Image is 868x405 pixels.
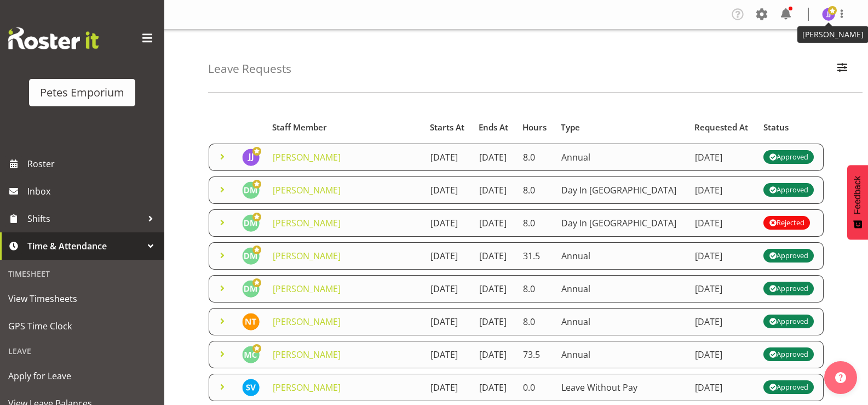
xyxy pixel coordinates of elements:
td: [DATE] [688,308,757,335]
div: Rejected [769,216,804,230]
span: Status [763,121,789,134]
img: david-mcauley697.jpg [242,181,260,199]
a: [PERSON_NAME] [273,316,341,328]
img: Rosterit website logo [8,27,99,49]
a: [PERSON_NAME] [273,151,341,163]
td: Day In [GEOGRAPHIC_DATA] [555,176,688,204]
td: [DATE] [688,341,757,368]
td: [DATE] [473,341,516,368]
span: Hours [522,121,547,134]
a: [PERSON_NAME] [273,349,341,361]
div: Approved [769,348,808,361]
td: Annual [555,308,688,335]
button: Feedback - Show survey [847,165,868,239]
a: [PERSON_NAME] [273,184,341,196]
img: david-mcauley697.jpg [242,214,260,232]
td: Day In [GEOGRAPHIC_DATA] [555,209,688,237]
td: [DATE] [473,209,516,237]
span: Inbox [27,183,159,199]
h4: Leave Requests [208,62,291,75]
span: View Timesheets [8,290,156,307]
img: melissa-cowen2635.jpg [242,346,260,363]
td: Leave Without Pay [555,374,688,401]
div: Approved [769,381,808,394]
td: Annual [555,242,688,270]
td: [DATE] [688,209,757,237]
img: sasha-vandervalk6911.jpg [242,379,260,396]
td: [DATE] [473,308,516,335]
span: Roster [27,156,159,172]
span: Apply for Leave [8,368,156,384]
td: [DATE] [424,308,473,335]
td: [DATE] [688,242,757,270]
img: david-mcauley697.jpg [242,280,260,298]
a: [PERSON_NAME] [273,217,341,229]
div: Leave [3,340,162,362]
span: Type [561,121,580,134]
span: Starts At [430,121,464,134]
span: Feedback [853,176,863,214]
img: nicole-thomson8388.jpg [242,313,260,330]
td: 8.0 [516,275,555,303]
span: Staff Member [272,121,327,134]
td: 73.5 [516,341,555,368]
div: Approved [769,282,808,295]
a: [PERSON_NAME] [273,381,341,393]
span: Ends At [479,121,508,134]
td: [DATE] [688,144,757,171]
td: [DATE] [688,374,757,401]
img: janelle-jonkers702.jpg [822,8,835,21]
div: Petes Emporium [40,84,124,101]
td: [DATE] [424,242,473,270]
div: Timesheet [3,263,162,285]
td: [DATE] [424,176,473,204]
img: help-xxl-2.png [835,372,846,383]
td: [DATE] [473,144,516,171]
span: Time & Attendance [27,238,142,254]
td: 31.5 [516,242,555,270]
td: [DATE] [424,275,473,303]
span: Requested At [694,121,748,134]
a: [PERSON_NAME] [273,250,341,262]
td: 8.0 [516,144,555,171]
a: [PERSON_NAME] [273,283,341,295]
td: Annual [555,341,688,368]
a: GPS Time Clock [3,312,162,340]
td: [DATE] [473,242,516,270]
td: [DATE] [473,374,516,401]
td: 0.0 [516,374,555,401]
span: GPS Time Clock [8,318,156,334]
button: Filter Employees [831,57,854,81]
td: [DATE] [473,176,516,204]
td: [DATE] [424,144,473,171]
img: david-mcauley697.jpg [242,247,260,265]
td: [DATE] [473,275,516,303]
td: 8.0 [516,176,555,204]
span: Shifts [27,210,142,227]
td: [DATE] [688,275,757,303]
td: [DATE] [424,209,473,237]
img: janelle-jonkers702.jpg [242,149,260,166]
a: View Timesheets [3,285,162,312]
div: Approved [769,249,808,263]
td: [DATE] [688,176,757,204]
td: 8.0 [516,209,555,237]
td: [DATE] [424,341,473,368]
td: Annual [555,275,688,303]
td: Annual [555,144,688,171]
div: Approved [769,315,808,328]
a: Apply for Leave [3,362,162,390]
div: Approved [769,184,808,197]
td: 8.0 [516,308,555,335]
td: [DATE] [424,374,473,401]
div: Approved [769,151,808,164]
